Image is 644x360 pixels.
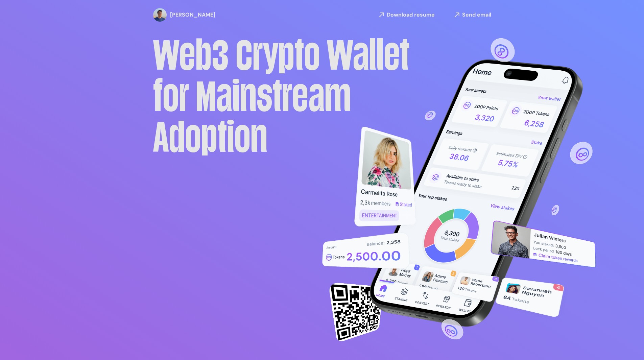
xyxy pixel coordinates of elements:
[452,10,491,20] a: Send email
[376,10,387,20] img: arrowLinks-bw.svg
[376,10,435,20] a: Download resume
[153,8,207,22] a: [PERSON_NAME]
[452,10,462,20] img: arrowLinks-bw.svg
[153,8,167,22] img: profile-pic.png
[153,34,424,158] h1: Web3 Crypto Wallet for Mainstream Adoption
